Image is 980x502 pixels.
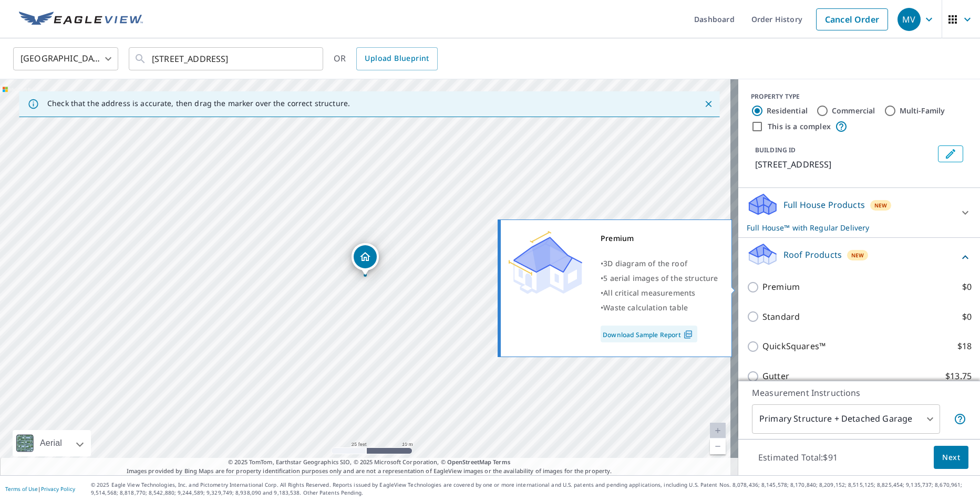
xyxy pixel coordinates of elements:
a: Privacy Policy [41,485,75,493]
div: Aerial [13,430,91,456]
p: Full House™ with Regular Delivery [747,222,953,233]
p: Premium [762,280,800,294]
input: Search by address or latitude-longitude [152,44,302,74]
p: Standard [762,310,800,323]
a: Terms [493,458,510,466]
div: Aerial [37,430,65,456]
span: New [851,251,864,259]
img: Pdf Icon [681,330,695,339]
img: EV Logo [19,12,143,27]
label: Residential [767,106,808,116]
a: OpenStreetMap [447,458,491,466]
span: 5 aerial images of the structure [603,273,718,283]
p: BUILDING ID [755,145,796,154]
p: $0 [962,310,972,323]
span: Upload Blueprint [365,52,429,65]
a: Cancel Order [816,8,888,30]
div: Roof ProductsNew [747,242,972,272]
span: Your report will include the primary structure and a detached garage if one exists. [954,413,966,425]
img: Premium [509,231,582,294]
p: Measurement Instructions [752,386,966,399]
div: OR [334,47,438,70]
p: Check that the address is accurate, then drag the marker over the correct structure. [47,99,350,108]
div: Primary Structure + Detached Garage [752,404,940,434]
a: Current Level 20, Zoom In Disabled [710,423,726,438]
div: • [601,286,718,300]
div: Dropped pin, building 1, Residential property, 15407 White Ave Grandview, MO 64030 [352,243,379,276]
span: Next [942,451,960,464]
a: Current Level 20, Zoom Out [710,438,726,454]
div: [GEOGRAPHIC_DATA] [13,44,118,74]
p: © 2025 Eagle View Technologies, Inc. and Pictometry International Corp. All Rights Reserved. Repo... [91,481,975,497]
button: Next [934,446,968,469]
p: Gutter [762,370,789,383]
p: Full House Products [783,198,865,211]
p: QuickSquares™ [762,340,826,353]
div: • [601,300,718,315]
button: Close [702,97,715,111]
span: © 2025 TomTom, Earthstar Geographics SIO, © 2025 Microsoft Corporation, © [228,458,510,467]
button: Edit building 1 [938,145,963,162]
span: 3D diagram of the roof [603,258,687,268]
p: Estimated Total: $91 [750,446,846,469]
label: Multi-Family [900,106,945,116]
div: • [601,271,718,286]
div: Premium [601,231,718,246]
label: Commercial [832,106,875,116]
label: This is a complex [768,121,831,132]
p: | [5,486,75,492]
div: Full House ProductsNewFull House™ with Regular Delivery [747,192,972,233]
span: Waste calculation table [603,302,688,312]
span: New [874,201,888,210]
a: Terms of Use [5,485,38,493]
p: $13.75 [945,370,972,383]
div: PROPERTY TYPE [751,92,967,101]
div: MV [898,8,921,31]
span: All critical measurements [603,288,695,298]
div: • [601,256,718,271]
p: Roof Products [783,248,842,261]
p: [STREET_ADDRESS] [755,158,934,171]
p: $0 [962,280,972,294]
a: Download Sample Report [601,326,697,342]
p: $18 [957,340,972,353]
a: Upload Blueprint [356,47,437,70]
